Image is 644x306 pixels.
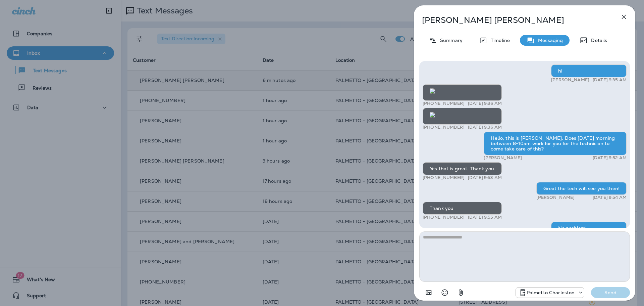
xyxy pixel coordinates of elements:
[423,101,465,106] p: [PHONE_NUMBER]
[535,38,563,43] p: Messaging
[551,64,627,77] div: hi
[551,77,589,83] p: [PERSON_NAME]
[468,125,502,130] p: [DATE] 9:36 AM
[430,112,435,118] img: twilio-download
[468,101,502,106] p: [DATE] 9:36 AM
[536,182,627,195] div: Great the tech will see you then!
[438,286,451,299] button: Select an emoji
[593,77,627,83] p: [DATE] 9:35 AM
[468,175,502,180] p: [DATE] 9:53 AM
[437,38,463,43] p: Summary
[484,155,522,161] p: [PERSON_NAME]
[593,195,627,200] p: [DATE] 9:54 AM
[588,38,607,43] p: Details
[516,289,584,297] div: +1 (843) 277-8322
[536,195,575,200] p: [PERSON_NAME]
[527,290,575,295] p: Palmetto Charleston
[430,88,435,94] img: twilio-download
[593,155,627,161] p: [DATE] 9:52 AM
[484,132,627,155] div: Hello, this is [PERSON_NAME]. Does [DATE] morning between 8-10am work for you for the technician ...
[422,286,435,299] button: Add in a premade template
[551,222,627,234] div: No problem!
[468,215,502,220] p: [DATE] 9:55 AM
[423,125,465,130] p: [PHONE_NUMBER]
[423,162,502,175] div: Yes that is great. Thank you
[423,175,465,180] p: [PHONE_NUMBER]
[423,202,502,215] div: Thank you
[487,38,510,43] p: Timeline
[423,215,465,220] p: [PHONE_NUMBER]
[422,15,605,25] p: [PERSON_NAME] [PERSON_NAME]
